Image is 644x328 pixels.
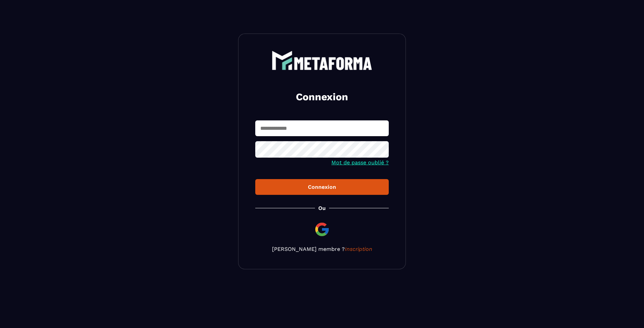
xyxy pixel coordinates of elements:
[255,246,389,252] p: [PERSON_NAME] membre ?
[314,221,330,237] img: google
[263,90,381,104] h2: Connexion
[345,246,372,252] a: Inscription
[255,179,389,195] button: Connexion
[272,51,372,70] img: logo
[318,205,326,211] p: Ou
[331,159,389,166] a: Mot de passe oublié ?
[261,184,383,190] div: Connexion
[255,51,389,70] a: logo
